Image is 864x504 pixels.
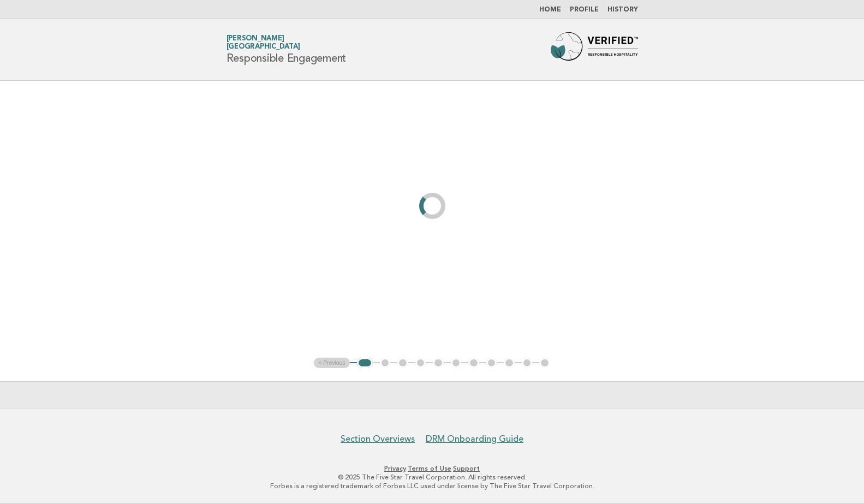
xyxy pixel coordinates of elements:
[98,473,766,482] p: © 2025 The Five Star Travel Corporation. All rights reserved.
[384,465,406,472] a: Privacy
[227,35,300,50] a: [PERSON_NAME][GEOGRAPHIC_DATA]
[98,482,766,490] p: Forbes is a registered trademark of Forbes LLC used under license by The Five Star Travel Corpora...
[570,7,599,13] a: Profile
[551,32,638,67] img: Forbes Travel Guide
[453,465,480,472] a: Support
[539,7,561,13] a: Home
[607,7,638,13] a: History
[426,434,523,444] a: DRM Onboarding Guide
[98,464,766,473] p: · ·
[227,44,300,51] span: [GEOGRAPHIC_DATA]
[341,434,415,444] a: Section Overviews
[408,465,451,472] a: Terms of Use
[227,35,347,64] h1: Responsible Engagement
